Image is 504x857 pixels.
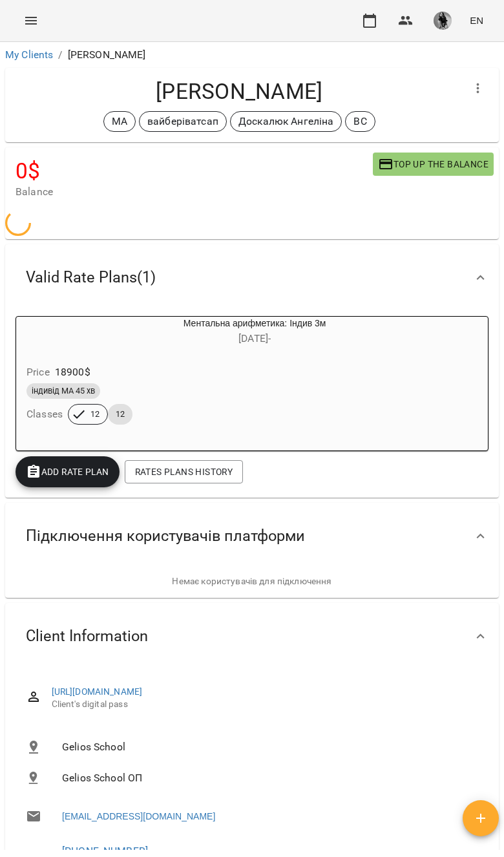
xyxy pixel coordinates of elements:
span: Client Information [26,626,148,646]
span: Підключення користувачів платформи [26,526,305,546]
div: ВС [345,111,375,132]
span: EN [470,14,483,27]
div: вайберіватсап [139,111,227,132]
button: Ментальна арифметика: Індив 3м[DATE]- Price18900$індивід МА 45 хвClasses1212 [16,317,431,440]
div: Підключення користувачів платформи [5,503,499,569]
p: Немає користувачів для підключення [16,575,488,588]
h4: 0 $ [16,158,373,184]
button: Top up the balance [373,153,494,176]
div: Client Information [5,603,499,670]
p: вайберіватсап [147,114,218,129]
button: EN [465,8,488,32]
img: 016acb0d36b2d483611c8b6abff4f02e.jpg [434,12,452,30]
button: Rates Plans History [125,460,243,483]
span: 12 [83,408,107,420]
span: Gelios School ОП [62,770,478,786]
span: індивід МА 45 хв [26,385,100,397]
span: Gelios School [62,739,478,755]
span: Valid Rate Plans ( 1 ) [26,268,156,288]
span: Add Rate plan [26,464,109,480]
a: My Clients [5,48,53,61]
p: МА [112,114,127,129]
div: Доскалюк Ангеліна [230,111,342,132]
span: [DATE] - [238,332,271,344]
span: Rates Plans History [135,464,233,480]
h6: Price [26,363,50,381]
p: 18900 $ [55,365,90,380]
li: / [58,47,62,63]
span: 12 [108,408,132,420]
a: [PHONE_NUMBER] [62,845,148,857]
a: [URL][DOMAIN_NAME] [52,686,143,697]
h6: Classes [26,405,63,423]
div: Valid Rate Plans(1) [5,244,499,311]
nav: breadcrumb [5,47,499,63]
p: Доскалюк Ангеліна [238,114,334,129]
a: [EMAIL_ADDRESS][DOMAIN_NAME] [62,810,215,823]
h4: [PERSON_NAME] [16,78,463,105]
span: Balance [16,184,373,200]
div: МА [103,111,136,132]
div: Ментальна арифметика: Індив 3м [78,317,431,348]
p: [PERSON_NAME] [68,47,146,63]
span: Client's digital pass [52,698,478,711]
button: Add Rate plan [16,456,120,487]
div: Ментальна арифметика: Індив 3м [16,317,78,348]
span: Top up the balance [378,156,488,172]
p: ВС [353,114,366,129]
button: Menu [16,5,47,36]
